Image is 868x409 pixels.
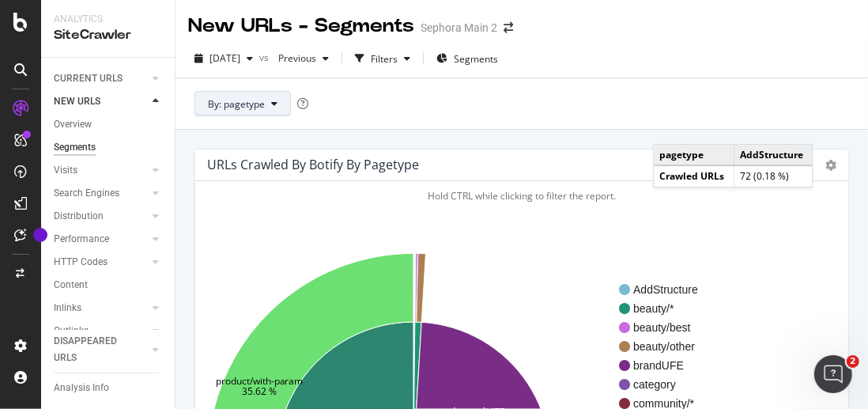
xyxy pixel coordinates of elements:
[54,380,109,396] div: Analysis Info
[54,185,119,202] div: Search Engines
[54,93,148,110] a: NEW URLS
[54,162,148,179] a: Visits
[54,277,164,293] a: Content
[454,52,498,66] span: Segments
[847,355,859,368] span: 2
[54,333,148,366] a: DISAPPEARED URLS
[54,333,134,366] div: DISAPPEARED URLS
[33,228,47,242] div: Tooltip anchor
[272,46,335,71] button: Previous
[654,145,734,165] td: pagetype
[428,189,616,203] span: Hold CTRL while clicking to filter the report.
[54,300,148,316] a: Inlinks
[208,97,265,111] span: By: pagetype
[54,231,109,248] div: Performance
[371,52,398,66] div: Filters
[54,13,162,26] div: Analytics
[54,185,148,202] a: Search Engines
[242,384,277,398] text: 35.62 %
[54,93,100,110] div: NEW URLS
[734,145,812,165] td: AddStructure
[216,374,304,388] text: product/with-param
[54,254,148,271] a: HTTP Codes
[633,301,790,316] span: beauty/*
[54,277,88,293] div: Content
[633,377,790,392] span: category
[54,26,162,44] div: SiteCrawler
[633,320,790,335] span: beauty/best
[54,70,148,87] a: CURRENT URLS
[825,160,836,171] i: Options
[209,51,240,65] span: 2025 Sep. 18th
[633,339,790,354] span: beauty/other
[54,380,164,396] a: Analysis Info
[54,323,148,339] a: Outlinks
[54,208,148,225] a: Distribution
[654,166,734,187] td: Crawled URLs
[54,323,89,339] div: Outlinks
[194,91,291,116] button: By: pagetype
[633,282,790,297] span: AddStructure
[814,355,852,393] iframe: Intercom live chat
[54,254,108,271] div: HTTP Codes
[54,70,123,87] div: CURRENT URLS
[207,154,419,176] h4: URLs Crawled By Botify By pagetype
[54,116,164,133] a: Overview
[734,166,812,187] td: 72 (0.18 %)
[54,139,164,156] a: Segments
[54,300,81,316] div: Inlinks
[259,51,272,64] span: vs
[349,46,417,71] button: Filters
[421,20,497,36] div: Sephora Main 2
[54,116,92,133] div: Overview
[54,162,77,179] div: Visits
[504,22,513,33] div: arrow-right-arrow-left
[188,13,414,40] div: New URLs - Segments
[54,139,96,156] div: Segments
[272,51,316,65] span: Previous
[54,208,104,225] div: Distribution
[188,46,259,71] button: [DATE]
[633,358,790,373] span: brandUFE
[430,46,504,71] button: Segments
[54,231,148,248] a: Performance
